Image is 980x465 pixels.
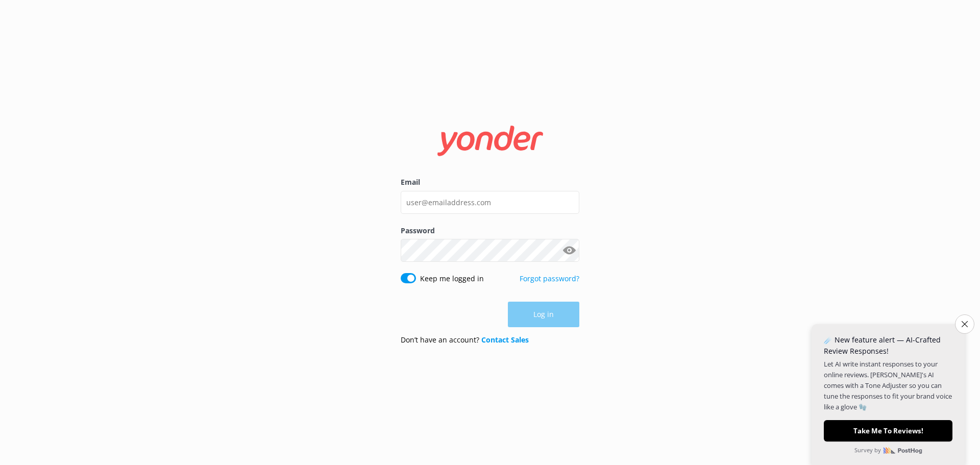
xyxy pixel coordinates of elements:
label: Email [401,177,579,188]
label: Password [401,225,579,236]
label: Keep me logged in [420,273,484,284]
a: Forgot password? [520,274,579,283]
button: Show password [559,240,579,261]
input: user@emailaddress.com [401,191,579,214]
p: Don’t have an account? [401,334,529,346]
a: Contact Sales [481,335,529,345]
